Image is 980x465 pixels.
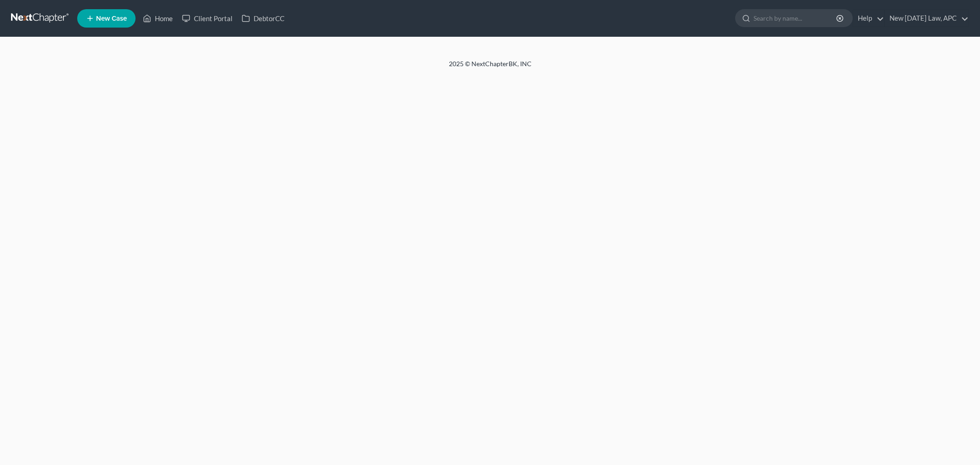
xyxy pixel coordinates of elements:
[177,10,237,27] a: Client Portal
[853,10,884,27] a: Help
[885,10,969,27] a: New [DATE] Law, APC
[228,59,752,76] div: 2025 © NextChapterBK, INC
[96,15,127,22] span: New Case
[237,10,289,27] a: DebtorCC
[753,10,838,27] input: Search by name...
[138,10,177,27] a: Home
